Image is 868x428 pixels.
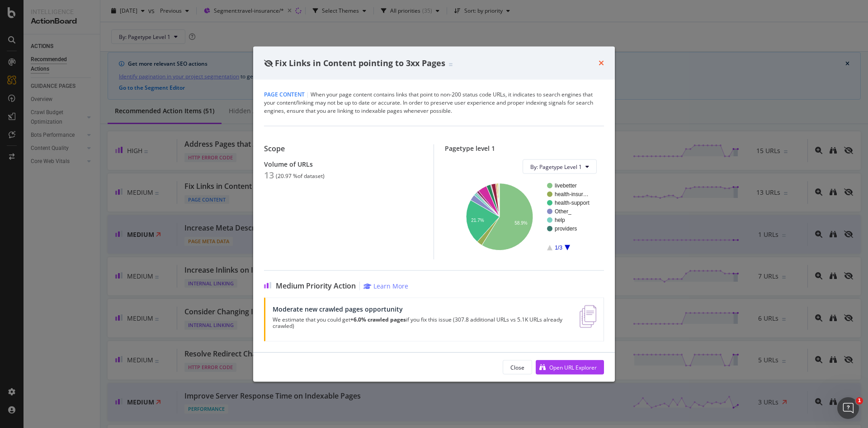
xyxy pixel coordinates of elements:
text: health-insur… [555,191,589,197]
span: Fix Links in Content pointing to 3xx Pages [275,57,445,68]
div: When your page content contains links that point to non-200 status code URLs, it indicates to sea... [264,91,604,115]
p: We estimate that you could get if you fix this issue (307.8 additional URLs vs 5.1K URLs already ... [273,317,569,329]
iframe: Intercom live chat [837,397,859,419]
div: Volume of URLs [264,160,423,168]
span: 1 [856,397,863,404]
text: 21.7% [471,218,484,223]
text: 58.9% [514,221,527,226]
span: | [306,91,309,98]
span: Page Content [264,91,305,98]
img: e5DMFwAAAABJRU5ErkJggg== [580,305,596,328]
div: Learn More [373,282,408,290]
div: Close [510,363,524,371]
div: Pagetype level 1 [445,144,604,152]
text: help [555,217,565,223]
div: modal [253,46,615,382]
div: Scope [264,144,423,153]
div: Open URL Explorer [549,363,597,371]
text: Other_ [555,208,571,215]
text: providers [555,226,577,232]
span: By: Pagetype Level 1 [530,163,582,170]
svg: A chart. [452,181,597,252]
button: Open URL Explorer [536,360,604,375]
span: Medium Priority Action [276,282,356,290]
text: health-support [555,200,590,206]
button: By: Pagetype Level 1 [523,159,597,174]
text: 1/3 [555,245,562,251]
strong: +6.0% crawled pages [350,316,406,323]
div: ( 20.97 % of dataset ) [276,173,325,179]
div: 13 [264,170,274,181]
div: eye-slash [264,59,273,67]
div: times [599,57,604,69]
button: Close [503,360,532,375]
text: livebetter [555,183,577,189]
div: Moderate new crawled pages opportunity [273,305,569,313]
img: Equal [449,63,453,66]
a: Learn More [363,282,408,290]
